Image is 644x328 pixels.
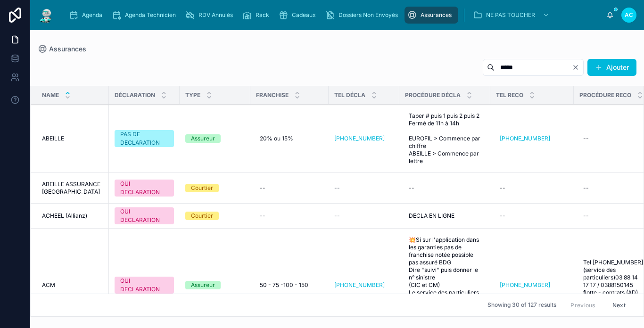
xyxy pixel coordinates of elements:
[496,91,523,99] span: TEL RECO
[115,180,174,197] a: OUI DECLARATION
[260,184,265,192] div: --
[125,11,176,19] span: Agenda Technicien
[405,180,485,196] a: --
[409,212,454,220] span: DECLA EN LIGNE
[409,184,414,192] div: --
[579,91,631,99] span: PROCÉDURE RECO
[49,44,86,54] span: Assurances
[42,91,59,99] span: Name
[625,11,633,19] span: AC
[115,207,174,224] a: OUI DECLARATION
[496,208,568,223] a: --
[42,212,103,220] a: ACHEEL (Allianz)
[500,184,505,192] div: --
[191,134,215,143] div: Assureur
[276,7,322,24] a: Cadeaux
[334,135,394,142] a: [PHONE_NUMBER]
[185,281,245,289] a: Assureur
[583,212,589,220] div: --
[82,11,102,19] span: Agenda
[405,7,458,24] a: Assurances
[185,184,245,192] a: Courtier
[334,135,385,142] a: [PHONE_NUMBER]
[42,281,55,289] span: ACM
[405,91,461,99] span: PROCÉDURE DÉCLA
[334,212,394,220] a: --
[334,281,394,289] a: [PHONE_NUMBER]
[334,212,340,220] span: --
[42,135,64,142] span: ABEILLE
[587,59,636,76] button: Ajouter
[42,135,103,142] a: ABEILLE
[405,208,485,223] a: DECLA EN LIGNE
[334,184,340,192] span: --
[256,91,289,99] span: FRANCHISE
[260,281,308,289] span: 50 - 75 -100 - 150
[421,11,452,19] span: Assurances
[292,11,316,19] span: Cadeaux
[583,135,589,142] div: --
[260,135,293,142] span: 20% ou 15%
[198,11,233,19] span: RDV Annulés
[120,277,168,294] div: OUI DECLARATION
[334,91,365,99] span: TEL DÉCLA
[496,131,568,146] a: [PHONE_NUMBER]
[66,7,109,24] a: Agenda
[182,7,239,24] a: RDV Annulés
[191,212,213,220] div: Courtier
[500,135,550,142] a: [PHONE_NUMBER]
[256,180,323,196] a: --
[572,64,583,71] button: Clear
[322,7,405,24] a: Dossiers Non Envoyés
[256,11,269,19] span: Rack
[185,91,200,99] span: TYPE
[38,44,86,54] a: Assurances
[191,184,213,192] div: Courtier
[62,5,606,25] div: scrollable content
[115,130,174,147] a: PAS DE DECLARATION
[487,302,556,309] span: Showing 30 of 127 results
[500,281,550,289] a: [PHONE_NUMBER]
[115,91,155,99] span: DÉCLARATION
[470,7,554,24] a: NE PAS TOUCHER
[260,212,265,220] div: --
[496,180,568,196] a: --
[185,212,245,220] a: Courtier
[256,208,323,223] a: --
[334,281,385,289] a: [PHONE_NUMBER]
[115,277,174,294] a: OUI DECLARATION
[500,212,505,220] div: --
[38,8,55,23] img: App logo
[583,184,589,192] div: --
[496,278,568,293] a: [PHONE_NUMBER]
[120,180,168,197] div: OUI DECLARATION
[339,11,398,19] span: Dossiers Non Envoyés
[405,108,485,169] a: Taper # puis 1 puis 2 puis 2 Fermé de 11h à 14h EUROFIL > Commence par chiffre ABEILLE > Commence...
[185,134,245,143] a: Assureur
[42,180,103,196] a: ABEILLE ASSURANCE [GEOGRAPHIC_DATA]
[409,112,481,165] span: Taper # puis 1 puis 2 puis 2 Fermé de 11h à 14h EUROFIL > Commence par chiffre ABEILLE > Commence...
[109,7,182,24] a: Agenda Technicien
[239,7,276,24] a: Rack
[606,298,632,312] button: Next
[256,131,323,146] a: 20% ou 15%
[120,130,168,147] div: PAS DE DECLARATION
[42,212,87,220] span: ACHEEL (Allianz)
[42,281,103,289] a: ACM
[256,278,323,293] a: 50 - 75 -100 - 150
[120,207,168,224] div: OUI DECLARATION
[486,11,535,19] span: NE PAS TOUCHER
[334,184,394,192] a: --
[191,281,215,289] div: Assureur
